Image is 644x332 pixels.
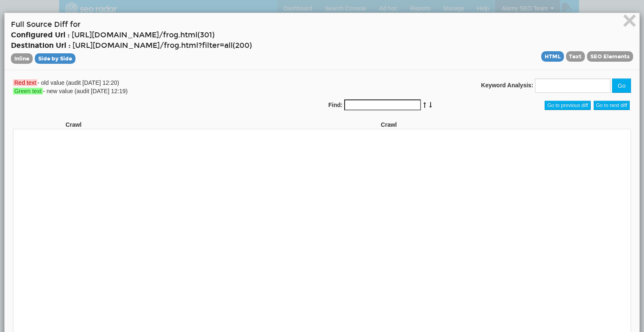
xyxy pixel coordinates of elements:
span: Go to next diff [594,101,630,110]
span: /frog.html?filter=all [160,41,233,50]
span: View source diff in SEO Elements mode [587,51,633,62]
h4: Full Source Diff for (301) (200) [11,19,633,63]
label: Find: [328,101,343,109]
strong: Crawl [381,121,397,128]
span: Green text [13,88,43,94]
strong: Destination Url : [11,41,70,50]
span: View source diff in HTML mode [541,51,564,62]
strong: Crawl [65,121,81,128]
strong: Configured Url : [11,30,70,39]
span: View source diff in Text mode [566,51,585,62]
span: View source diff in Side by Side mode [35,53,75,64]
div: - old value (audit [DATE] 12:20) - new value (audit [DATE] 12:19) [7,78,322,95]
span: [URL][DOMAIN_NAME] [72,31,159,39]
button: Close [622,13,637,30]
span: View source diff in Inline mode [11,53,33,64]
span: Red text [13,79,37,86]
span: Go to previous diff [545,101,590,110]
span: /frog.html [159,31,197,39]
span: [URL][DOMAIN_NAME] [73,41,160,50]
label: Keyword Analysis: [481,81,533,89]
span: × [622,6,637,34]
iframe: Opens a widget where you can find more information [590,307,636,328]
button: Go [612,78,631,93]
